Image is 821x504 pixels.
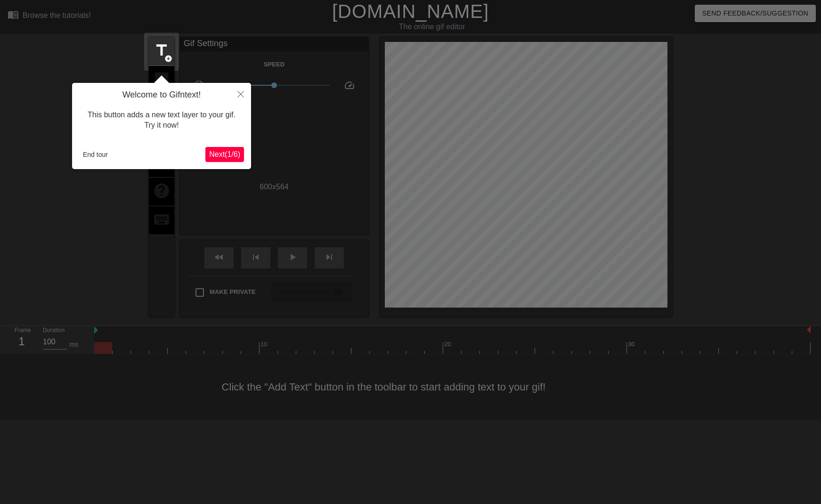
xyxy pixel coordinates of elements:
span: Next ( 1 / 6 ) [209,150,240,158]
h4: Welcome to Gifntext! [79,90,244,100]
button: Close [230,83,251,105]
button: Next [205,147,244,162]
button: End tour [79,147,112,162]
div: This button adds a new text layer to your gif. Try it now! [79,100,244,140]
